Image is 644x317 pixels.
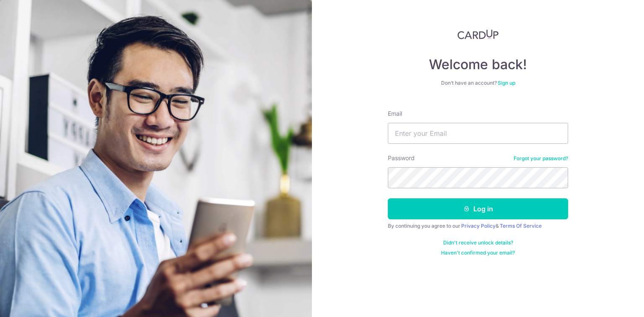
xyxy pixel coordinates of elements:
[443,239,513,246] a: Didn't receive unlock details?
[498,80,515,86] a: Sign up
[441,249,515,256] a: Haven't confirmed your email?
[388,154,415,162] label: Password
[500,223,542,229] a: Terms Of Service
[457,29,499,39] img: CardUp Logo
[388,56,568,73] h4: Welcome back!
[388,223,568,229] div: By continuing you agree to our &
[388,80,568,86] div: Don’t have an account?
[388,123,568,144] input: Enter your Email
[461,223,496,229] a: Privacy Policy
[514,155,568,162] a: Forgot your password?
[388,198,568,219] button: Log in
[388,109,402,118] label: Email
